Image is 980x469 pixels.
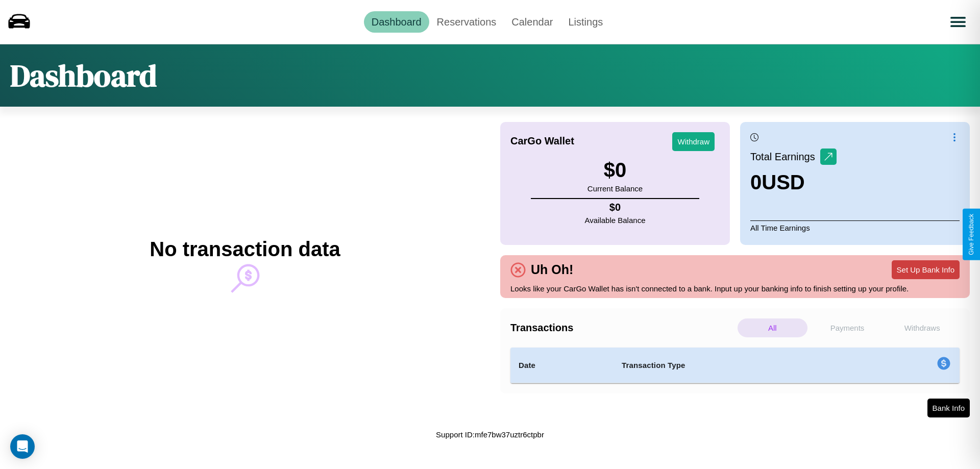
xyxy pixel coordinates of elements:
[672,132,715,151] button: Withdraw
[510,348,960,383] table: simple table
[526,262,578,277] h4: Uh Oh!
[622,359,853,372] h4: Transaction Type
[510,322,735,334] h4: Transactions
[510,135,574,147] h4: CarGo Wallet
[587,182,643,195] p: Current Balance
[944,8,972,36] button: Open menu
[813,318,883,337] p: Payments
[968,214,975,255] div: Give Feedback
[364,11,429,33] a: Dashboard
[892,260,960,279] button: Set Up Bank Info
[504,11,560,33] a: Calendar
[510,282,960,295] p: Looks like your CarGo Wallet has isn't connected to a bank. Input up your banking info to finish ...
[150,238,340,261] h2: No transaction data
[927,399,970,417] button: Bank Info
[750,147,820,166] p: Total Earnings
[750,171,837,194] h3: 0 USD
[436,428,544,441] p: Support ID: mfe7bw37uztr6ctpbr
[587,159,643,182] h3: $ 0
[585,213,646,227] p: Available Balance
[887,318,957,337] p: Withdraws
[429,11,504,33] a: Reservations
[738,318,807,337] p: All
[750,220,960,235] p: All Time Earnings
[10,434,35,459] div: Open Intercom Messenger
[10,55,157,96] h1: Dashboard
[560,11,610,33] a: Listings
[519,359,605,372] h4: Date
[585,202,646,213] h4: $ 0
